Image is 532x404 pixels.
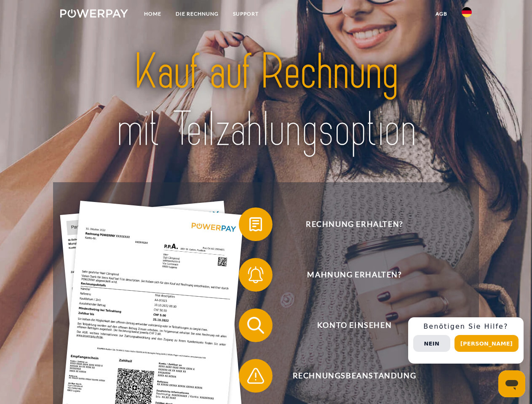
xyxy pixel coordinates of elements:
a: agb [428,6,454,21]
img: qb_warning.svg [245,365,266,386]
span: Konto einsehen [251,308,457,342]
a: SUPPORT [226,6,266,21]
button: Rechnungsbeanstandung [239,359,458,393]
span: Rechnungsbeanstandung [251,359,457,393]
button: Nein [413,335,450,352]
img: logo-powerpay-white.svg [60,9,128,18]
div: Schnellhilfe [408,317,524,364]
span: Rechnung erhalten? [251,207,457,241]
img: qb_search.svg [245,315,266,336]
a: DIE RECHNUNG [168,6,226,21]
h3: Benötigen Sie Hilfe? [413,322,519,331]
button: Rechnung erhalten? [239,207,458,241]
button: Konto einsehen [239,308,458,342]
img: de [462,7,472,17]
a: Home [137,6,168,21]
span: Mahnung erhalten? [251,258,457,292]
button: Mahnung erhalten? [239,258,458,292]
img: qb_bell.svg [245,264,266,285]
img: title-powerpay_de.svg [80,40,452,161]
iframe: Schaltfläche zum Öffnen des Messaging-Fensters [498,370,525,397]
button: [PERSON_NAME] [454,335,519,352]
img: qb_bill.svg [245,214,266,235]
